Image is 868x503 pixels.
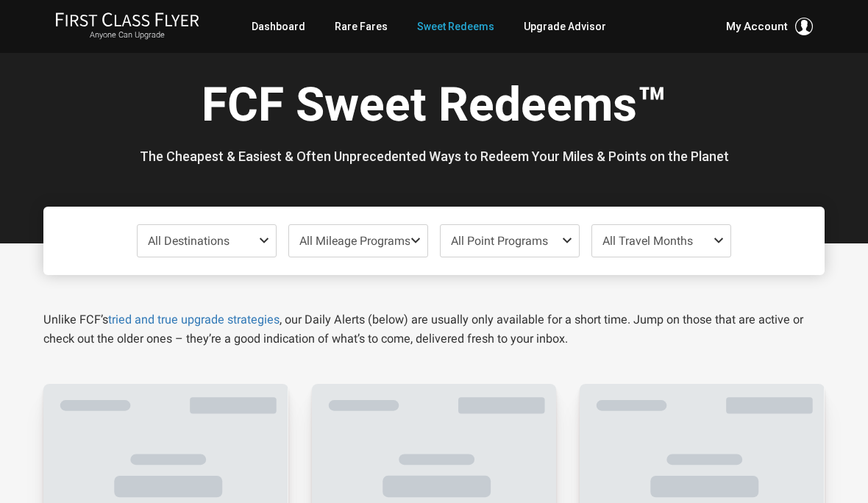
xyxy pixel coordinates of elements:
[252,13,305,40] a: Dashboard
[148,234,230,248] span: All Destinations
[602,234,693,248] span: All Travel Months
[43,310,825,349] p: Unlike FCF’s , our Daily Alerts (below) are usually only available for a short time. Jump on thos...
[108,313,280,327] a: tried and true upgrade strategies
[726,18,813,35] button: My Account
[726,18,788,35] span: My Account
[54,149,814,164] h3: The Cheapest & Easiest & Often Unprecedented Ways to Redeem Your Miles & Points on the Planet
[55,12,199,41] a: First Class FlyerAnyone Can Upgrade
[54,79,814,136] h1: FCF Sweet Redeems™
[417,13,494,40] a: Sweet Redeems
[55,30,199,40] small: Anyone Can Upgrade
[451,234,548,248] span: All Point Programs
[55,12,199,27] img: First Class Flyer
[299,234,410,248] span: All Mileage Programs
[524,13,606,40] a: Upgrade Advisor
[335,13,388,40] a: Rare Fares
